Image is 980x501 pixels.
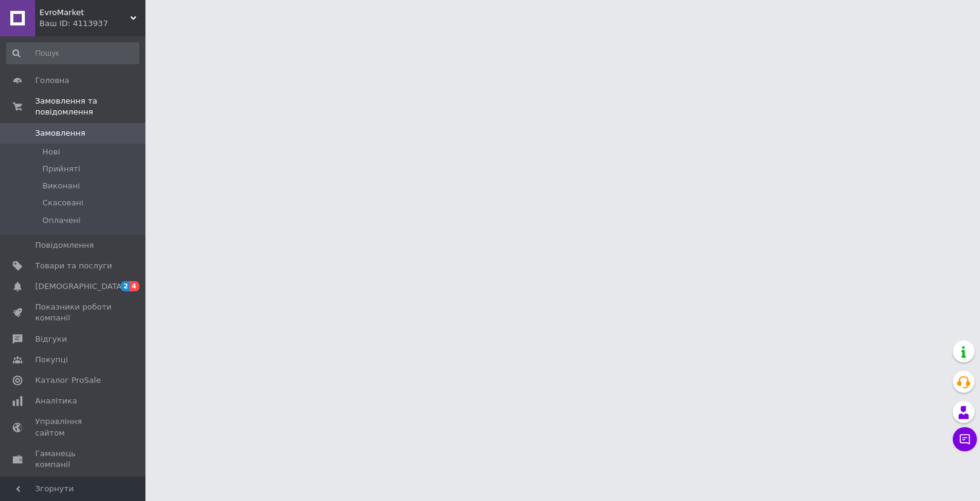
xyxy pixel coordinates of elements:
span: Товари та послуги [35,260,112,271]
span: 4 [130,281,139,291]
input: Пошук [6,42,139,64]
span: Оплачені [42,215,81,226]
span: Прийняті [42,164,80,174]
span: Виконані [42,181,80,191]
span: Відгуки [35,334,67,345]
span: 2 [121,281,130,291]
span: Гаманець компанії [35,448,112,470]
button: Чат з покупцем [953,427,977,451]
span: EvroMarket [39,7,130,18]
span: Головна [35,75,69,86]
span: Каталог ProSale [35,375,101,386]
span: Аналітика [35,396,77,406]
span: Показники роботи компанії [35,302,112,323]
span: Замовлення та повідомлення [35,96,145,118]
div: Ваш ID: 4113937 [39,18,145,29]
span: Управління сайтом [35,416,112,438]
span: [DEMOGRAPHIC_DATA] [35,281,125,292]
span: Нові [42,147,60,158]
span: Скасовані [42,197,84,208]
span: Покупці [35,354,68,365]
span: Замовлення [35,128,85,139]
span: Повідомлення [35,240,94,251]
